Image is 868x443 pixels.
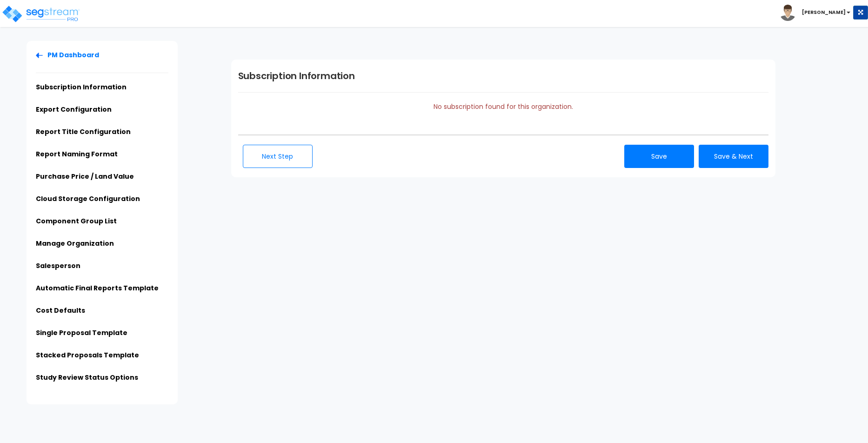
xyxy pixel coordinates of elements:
[36,239,114,248] a: Manage Organization
[780,5,796,21] img: avatar.png
[243,145,313,168] button: Next Step
[36,283,159,293] a: Automatic Final Reports Template
[36,82,127,92] a: Subscription Information
[36,216,117,226] a: Component Group List
[36,261,80,270] a: Salesperson
[36,149,118,159] a: Report Naming Format
[238,69,768,83] h1: Subscription Information
[36,105,112,114] a: Export Configuration
[802,9,846,16] b: [PERSON_NAME]
[36,194,140,203] a: Cloud Storage Configuration
[36,350,139,360] a: Stacked Proposals Template
[36,328,127,337] a: Single Proposal Template
[699,145,768,168] button: Save & Next
[434,102,573,111] span: No subscription found for this organization.
[36,172,134,181] a: Purchase Price / Land Value
[1,5,80,23] img: logo_pro_r.png
[36,373,138,382] a: Study Review Status Options
[624,145,694,168] button: Save
[36,53,43,58] img: Back
[36,127,131,136] a: Report Title Configuration
[36,306,85,315] a: Cost Defaults
[36,50,99,60] a: PM Dashboard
